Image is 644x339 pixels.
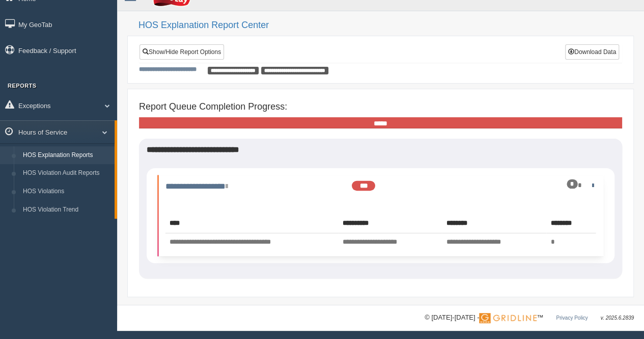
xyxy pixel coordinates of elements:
a: Privacy Policy [556,315,587,321]
span: v. 2025.6.2839 [601,315,634,321]
a: HOS Explanation Reports [18,146,115,165]
a: HOS Violation Audit Reports [18,164,115,182]
a: Show/Hide Report Options [139,44,224,60]
div: © [DATE]-[DATE] - ™ [425,312,634,323]
h4: Report Queue Completion Progress: [139,102,622,112]
a: HOS Violation Trend [18,201,115,219]
a: HOS Violations [18,182,115,201]
button: Download Data [565,44,619,60]
h2: HOS Explanation Report Center [138,20,634,31]
img: Gridline [479,313,537,323]
li: Expand [157,175,603,256]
